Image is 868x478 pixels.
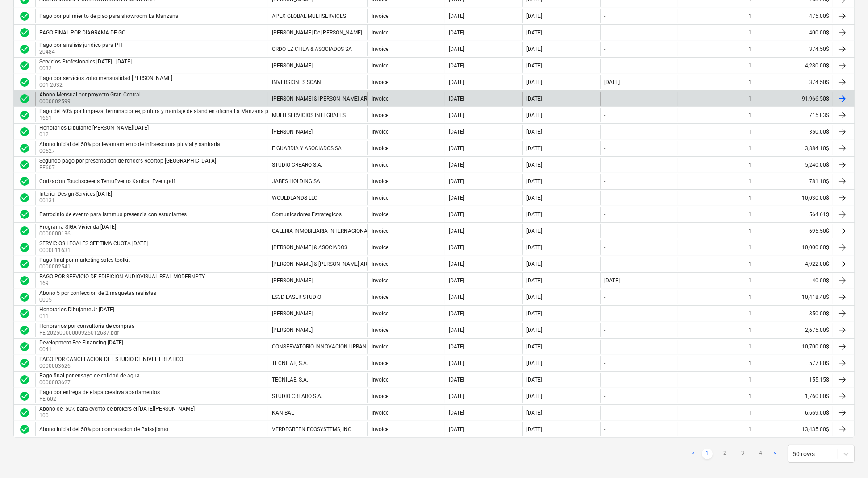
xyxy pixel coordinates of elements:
div: [DATE] [449,393,464,399]
div: Abono inicial del 50% por contratacion de Paisajismo [39,426,168,432]
div: [DATE] [526,129,542,135]
div: STUDIO CREARQ S.A. [272,162,322,168]
div: 695.50$ [755,224,833,238]
p: FE 602 [39,395,162,403]
div: [DATE] [526,46,542,52]
div: Invoice was approved [19,424,30,435]
div: 1 [748,377,751,383]
span: check_circle [19,209,30,220]
div: [DATE] [449,29,464,36]
div: [DATE] [449,410,464,416]
div: Honorarios Dibujante [PERSON_NAME][DATE] [39,125,149,131]
div: Servicios Profesionales [DATE] - [DATE] [39,59,132,65]
div: 1 [748,228,751,234]
div: 1 [748,13,751,19]
div: 1 [748,344,751,350]
div: Invoice [371,63,388,69]
div: 400.00$ [755,25,833,40]
div: Invoice [371,360,388,366]
div: [DATE] [526,310,542,317]
div: 10,000.00$ [755,240,833,255]
div: [DATE] [526,112,542,118]
div: 1 [748,310,751,317]
div: [DATE] [526,162,542,168]
a: Page 2 [720,449,730,459]
a: Previous page [688,449,698,459]
div: [DATE] [526,29,542,36]
div: [DATE] [449,277,464,284]
div: Invoice was approved [19,126,30,137]
div: [DATE] [449,327,464,333]
div: [DATE] [526,377,542,383]
div: [DATE] [449,294,464,300]
div: Invoice [371,46,388,52]
div: [DATE] [526,261,542,267]
div: 1 [748,294,751,300]
div: Widget de chat [823,435,868,478]
div: 1 [748,277,751,284]
div: [DATE] [449,228,464,234]
div: [DATE] [526,426,542,432]
div: PAGO POR CANCELACION DE ESTUDIO DE NIVEL FREATICO [39,356,183,362]
div: Invoice was approved [19,308,30,319]
div: Invoice was approved [19,374,30,385]
div: [DATE] [526,327,542,333]
div: [DATE] [449,46,464,52]
div: [DATE] [449,195,464,201]
div: [DATE] [449,13,464,19]
div: Invoice was approved [19,242,30,253]
div: - [604,145,605,151]
span: check_circle [19,308,30,319]
div: 1 [748,79,751,85]
div: [DATE] [449,162,464,168]
div: [DATE] [449,145,464,151]
div: 1 [748,178,751,184]
div: - [604,327,605,333]
div: [PERSON_NAME] & [PERSON_NAME] ARQUITECTOS S.A. [272,261,406,267]
div: Abono 5 por confeccion de 2 maquetas realistas [39,290,156,296]
div: Invoice was approved [19,341,30,352]
div: - [604,96,605,102]
div: Invoice [371,294,388,300]
span: check_circle [19,193,30,203]
span: check_circle [19,11,30,21]
span: check_circle [19,341,30,352]
div: [DATE] [526,277,542,284]
div: 4,280.00$ [755,59,833,73]
div: [DATE] [449,112,464,118]
div: Interior Design Services [DATE] [39,191,112,197]
div: - [604,112,605,118]
span: check_circle [19,159,30,170]
span: check_circle [19,226,30,236]
div: Abono inicial del 50% por levantamiento de infraesctrura pluvial y sanitaria [39,141,220,147]
div: - [604,63,605,69]
div: 1,760.00$ [755,389,833,403]
div: - [604,410,605,416]
div: - [604,29,605,36]
div: Pago por pulimiento de piso para showroom La Manzana [39,13,179,19]
div: [DATE] [526,344,542,350]
div: APEX GLOBAL MULTISERVICES [272,13,346,19]
div: Invoice [371,96,388,102]
p: 0032 [39,65,134,72]
div: Invoice [371,344,388,350]
div: 564.61$ [755,207,833,222]
div: Invoice was approved [19,259,30,269]
div: PAGO POR SERVICIO DE EDIFICION AUDIOVISUAL REAL MODERNPTY [39,273,205,280]
div: 10,700.00$ [755,340,833,354]
div: Development Fee Financing [DATE] [39,340,123,346]
div: [DATE] [526,13,542,19]
div: Invoice was approved [19,292,30,302]
p: 00131 [39,197,114,205]
div: [DATE] [526,178,542,184]
div: 5,240.00$ [755,158,833,172]
div: [DATE] [526,96,542,102]
div: Invoice was approved [19,226,30,236]
p: 00527 [39,147,222,155]
p: 20484 [39,48,124,56]
div: Comunicadores Estrategicos [272,211,342,218]
div: Invoice was approved [19,358,30,369]
span: check_circle [19,93,30,104]
span: check_circle [19,77,30,88]
div: Abono Mensual por proyecto Gran Central [39,92,141,98]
